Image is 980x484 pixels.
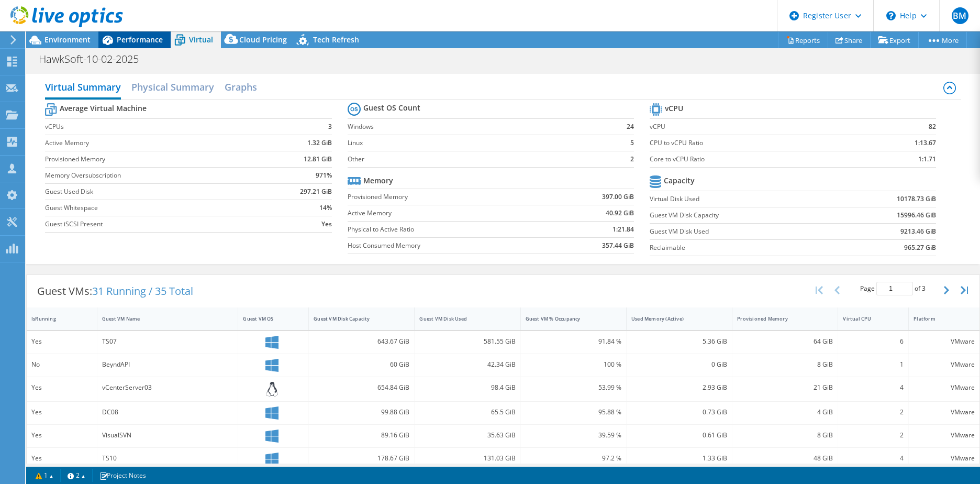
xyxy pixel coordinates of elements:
div: 99.88 GiB [314,406,409,418]
label: Guest Used Disk [45,186,263,197]
label: Guest VM Disk Used [650,226,837,237]
div: 100 % [526,359,621,370]
b: 297.21 GiB [300,186,332,197]
b: 3 [328,122,332,132]
div: 60 GiB [314,359,409,370]
b: 1.32 GiB [307,138,332,148]
label: Guest iSCSI Present [45,219,263,229]
div: BeyndAPI [102,359,233,370]
div: Yes [31,430,92,441]
div: Yes [31,406,92,418]
div: Guest VM Disk Capacity [314,315,397,322]
div: Guest VM % Occupancy [526,315,609,322]
div: 2 [843,430,904,441]
label: Active Memory [45,138,263,148]
b: 971% [316,170,332,181]
h2: Graphs [225,76,257,97]
div: 1.33 GiB [631,453,727,464]
div: 5.36 GiB [631,336,727,347]
b: Guest OS Count [363,103,420,113]
div: Guest VM Disk Used [419,315,503,322]
svg: \n [886,11,896,20]
b: 397.00 GiB [602,192,634,202]
div: Used Memory (Active) [631,315,715,322]
div: VMware [914,453,975,464]
div: 131.03 GiB [419,453,515,464]
b: Average Virtual Machine [60,103,147,114]
b: 357.44 GiB [602,240,634,251]
div: No [31,359,92,370]
div: Yes [31,382,92,393]
span: 31 Running / 35 Total [92,284,193,298]
div: 42.34 GiB [419,359,515,370]
b: 82 [929,122,936,132]
div: 65.5 GiB [419,406,515,418]
div: 643.67 GiB [314,336,409,347]
span: Virtual [189,35,213,45]
span: 3 [922,284,926,293]
span: Performance [117,35,163,45]
a: Reports [778,32,828,48]
b: 14% [319,203,332,213]
div: TS07 [102,336,233,347]
b: 1:1.71 [918,154,936,164]
b: 24 [627,122,634,132]
b: Yes [321,219,332,229]
span: Cloud Pricing [239,35,287,45]
div: VMware [914,382,975,393]
label: Provisioned Memory [45,154,263,164]
div: Yes [31,453,92,464]
div: Yes [31,336,92,347]
div: Platform [914,315,962,322]
div: VMware [914,359,975,370]
label: Guest VM Disk Capacity [650,210,837,221]
div: 98.4 GiB [419,382,515,393]
div: 178.67 GiB [314,453,409,464]
a: 2 [60,469,93,482]
span: BM [952,7,968,24]
h2: Physical Summary [131,76,214,97]
div: 654.84 GiB [314,382,409,393]
div: 0 GiB [631,359,727,370]
div: 2 [843,406,904,418]
label: Host Consumed Memory [348,240,551,251]
div: 4 [843,453,904,464]
b: vCPU [665,103,683,114]
div: Provisioned Memory [737,315,820,322]
div: vCenterServer03 [102,382,233,393]
div: VisualSVN [102,430,233,441]
a: Share [828,32,871,48]
b: 5 [630,138,634,148]
div: 39.59 % [526,430,621,441]
div: 64 GiB [737,336,833,347]
label: Reclaimable [650,243,837,253]
label: Linux [348,138,608,148]
div: VMware [914,336,975,347]
div: Guest VMs: [27,275,204,307]
b: Capacity [664,175,695,186]
div: 53.99 % [526,382,621,393]
div: 8 GiB [737,430,833,441]
div: 89.16 GiB [314,430,409,441]
b: 965.27 GiB [904,243,936,253]
div: 1 [843,359,904,370]
div: 91.84 % [526,336,621,347]
div: 48 GiB [737,453,833,464]
b: 9213.46 GiB [900,226,936,237]
div: DC08 [102,406,233,418]
label: Virtual Disk Used [650,194,837,204]
h1: HawkSoft-10-02-2025 [34,53,155,65]
span: Page of [860,282,926,295]
div: IsRunning [31,315,80,322]
b: 12.81 GiB [304,154,332,164]
b: 1:21.84 [612,224,634,235]
div: 95.88 % [526,406,621,418]
a: 1 [28,469,61,482]
div: 21 GiB [737,382,833,393]
span: Environment [44,35,91,45]
input: jump to page [876,282,913,295]
label: Core to vCPU Ratio [650,154,861,164]
span: Tech Refresh [313,35,359,45]
div: 4 [843,382,904,393]
label: Windows [348,122,608,132]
